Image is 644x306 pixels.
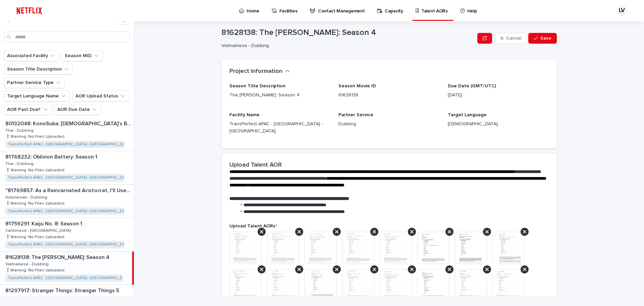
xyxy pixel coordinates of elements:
[5,167,66,173] p: ❗️Warning: No Files Uploaded
[8,175,131,180] a: TransPerfect APAC - [GEOGRAPHIC_DATA] - [GEOGRAPHIC_DATA]
[221,28,475,38] p: 81628138: The [PERSON_NAME]: Season 4
[338,84,376,88] span: Season Movie ID
[5,186,132,194] p: "81769857: As a Reincarnated Aristocrat, I'll Use My Appraisal Skill to Rise in the World: Season 1"
[5,219,84,227] p: 81759291: Kaiju No. 8: Season 1
[8,242,131,247] a: TransPerfect APAC - [GEOGRAPHIC_DATA] - [GEOGRAPHIC_DATA]
[229,68,282,75] h2: Project Information
[448,84,496,88] span: Due Date (GMT/UTC)
[495,33,527,44] button: Cancel
[338,121,439,128] p: Dubbing
[72,91,129,101] button: AOR Upload Status
[229,121,330,135] p: TransPerfect APAC - [GEOGRAPHIC_DATA] - [GEOGRAPHIC_DATA]
[5,133,66,139] p: ❗️Warning: No Files Uploaded
[8,142,131,147] a: TransPerfect APAC - [GEOGRAPHIC_DATA] - [GEOGRAPHIC_DATA]
[221,43,472,49] p: Vietnamese - Dubbing
[62,50,103,61] button: Season MID
[616,5,627,16] div: LV
[540,36,551,41] span: Save
[229,224,277,228] span: Upload Talent AORs
[5,194,49,200] p: Indonesian - Dubbing
[528,33,557,44] button: Save
[448,121,549,128] p: [DEMOGRAPHIC_DATA]
[229,84,285,88] span: Season Title Description
[229,162,282,169] h2: Upload Talent AOR
[5,267,66,273] p: ❗️Warning: No Files Uploaded
[506,36,521,41] span: Cancel
[448,92,549,99] p: [DATE]
[13,4,45,17] img: ifQbXi3ZQGMSEF7WDB7W
[5,127,35,133] p: Thai - Dubbing
[229,92,330,99] p: The [PERSON_NAME]: Season 4
[8,209,131,214] a: TransPerfect APAC - [GEOGRAPHIC_DATA] - [GEOGRAPHIC_DATA]
[4,104,52,115] button: AOR Past Due?
[8,276,131,280] a: TransPerfect APAC - [GEOGRAPHIC_DATA] - [GEOGRAPHIC_DATA]
[4,91,70,101] button: Target Language Name
[4,50,59,61] button: Associated Facility
[5,227,72,233] p: Cantonese - [GEOGRAPHIC_DATA]
[4,77,65,88] button: Partner Service Type
[5,152,99,160] p: 81768232: Oblivion Battery: Season 1
[448,113,487,117] span: Target Language
[54,104,101,115] button: AOR Due Date
[5,200,66,206] p: ❗️Warning: No Files Uploaded
[5,119,132,127] p: 80132048: KonoSuba: God's Blessing on This Wonderful World: KonoSuba: God's Blessing on This Wond...
[5,160,35,166] p: Thai - Dubbing
[4,64,73,75] button: Season Title Description
[5,294,50,300] p: Vietnamese - Dubbing
[338,92,439,99] p: 81628138
[5,233,66,239] p: ❗️Warning: No Files Uploaded
[4,32,130,42] input: Search
[5,253,111,261] p: 81628138: The [PERSON_NAME]: Season 4
[229,113,260,117] span: Facility Name
[229,68,290,75] button: Project Information
[5,261,50,267] p: Vietnamese - Dubbing
[338,113,373,117] span: Partner Service
[5,286,120,294] p: 81297917: Stranger Things: Stranger Things 5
